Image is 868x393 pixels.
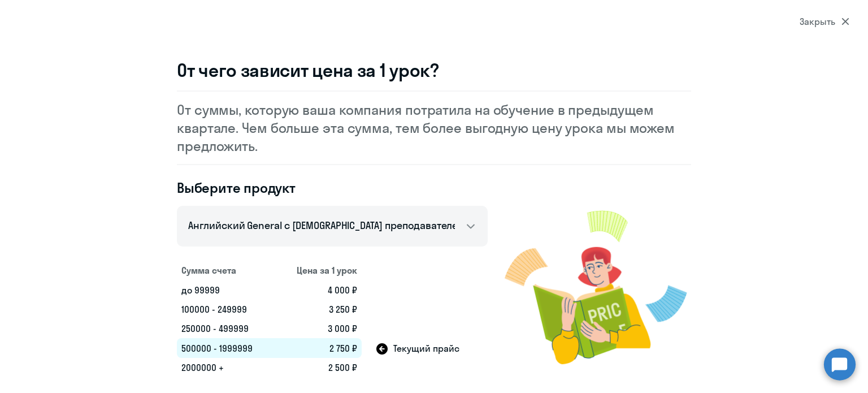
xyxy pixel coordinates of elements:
[177,300,276,319] td: 100000 - 249999
[177,59,691,81] h3: От чего зависит цена за 1 урок?
[177,280,276,300] td: до 99999
[177,319,276,338] td: 250000 - 499999
[177,260,276,280] th: Сумма счета
[800,15,849,28] div: Закрыть
[276,338,362,358] td: 2 750 ₽
[177,338,276,358] td: 500000 - 1999999
[177,179,488,197] h4: Выберите продукт
[177,358,276,377] td: 2000000 +
[505,197,691,377] img: modal-image.png
[177,101,691,155] p: От суммы, которую ваша компания потратила на обучение в предыдущем квартале. Чем больше эта сумма...
[276,358,362,377] td: 2 500 ₽
[276,319,362,338] td: 3 000 ₽
[276,280,362,300] td: 4 000 ₽
[362,338,488,358] td: Текущий прайс
[276,260,362,280] th: Цена за 1 урок
[276,300,362,319] td: 3 250 ₽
